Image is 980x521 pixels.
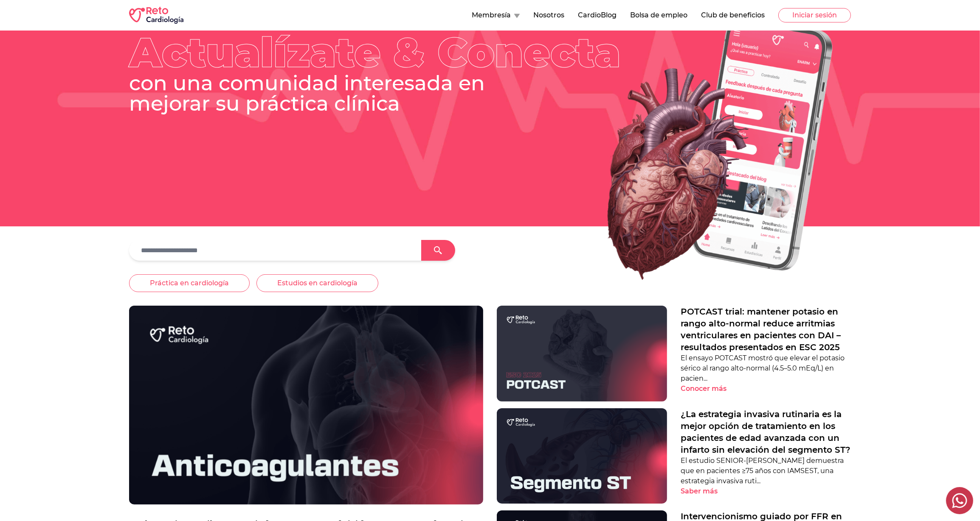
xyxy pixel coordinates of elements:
[129,274,250,292] button: Práctica en cardiología
[129,306,483,504] img: Anticoagulantes directos en la trombosis del ventrículo izquierdo en el postinfarto: ¿Son igual d...
[681,384,851,394] a: Conocer más
[497,408,667,504] img: ¿La estrategia invasiva rutinaria es la mejor opción de tratamiento en los pacientes de edad avan...
[681,486,732,496] button: Saber más
[578,10,617,20] button: CardioBlog
[497,306,667,401] img: POTCAST trial: mantener potasio en rango alto-normal reduce arritmias ventriculares en pacientes ...
[681,408,851,456] a: ¿La estrategia invasiva rutinaria es la mejor opción de tratamiento en los pacientes de edad avan...
[681,353,851,384] p: El ensayo POTCAST mostró que elevar el potasio sérico al rango alto-normal (4.5–5.0 mEq/L) en pac...
[681,486,718,496] p: Saber más
[630,10,687,20] button: Bolsa de empleo
[681,456,851,486] p: El estudio SENIOR-[PERSON_NAME] demuestra que en pacientes ≥75 años con IAMSEST, una estrategia i...
[681,384,727,394] p: Conocer más
[681,306,851,353] a: POTCAST trial: mantener potasio en rango alto-normal reduce arritmias ventriculares en pacientes ...
[701,10,765,20] button: Club de beneficios
[256,274,378,292] button: Estudios en cardiología
[533,10,564,20] button: Nosotros
[129,7,183,24] img: RETO Cardio Logo
[681,486,851,496] a: Saber más
[544,2,851,295] img: Heart
[472,10,520,20] button: Membresía
[681,384,741,394] button: Conocer más
[778,8,851,22] button: Iniciar sesión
